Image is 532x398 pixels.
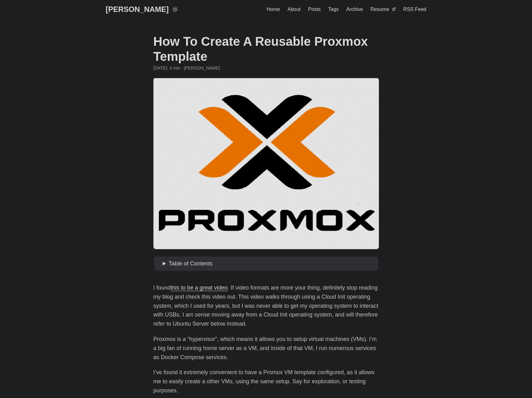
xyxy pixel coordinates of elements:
h1: How To Create A Reusable Proxmox Template [153,34,379,64]
span: About [287,7,301,12]
p: I’ve found it extremely convenient to have a Promox VM template configured, as it allows me to ea... [153,368,379,395]
p: I found . If video formats are more your thing, definitely stop reading my blog and check this vi... [153,283,379,328]
span: Archive [346,7,363,12]
summary: Table of Contents [163,259,376,268]
span: 2024-04-25 21:23:35 -0400 -0400 [153,65,167,71]
a: this to be a great video [171,285,228,291]
span: Home [267,7,280,12]
span: Table of Contents [169,260,213,267]
div: · 4 min · [PERSON_NAME] [153,65,379,71]
span: Tags [328,7,339,12]
span: RSS Feed [403,7,426,12]
span: Posts [308,7,321,12]
p: Proxmox is a “hypervisor”, which means it allows you to setup virtual machines (VMs). I’m a big f... [153,335,379,362]
span: Resume [370,7,389,12]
